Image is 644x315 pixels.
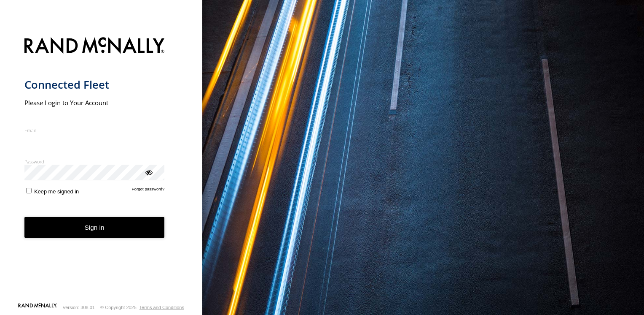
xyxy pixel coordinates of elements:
[24,35,165,57] img: Rand McNally
[24,78,165,92] h1: Connected Fleet
[24,98,165,107] h2: Please Login to Your Account
[63,305,95,310] div: Version: 308.01
[34,188,79,195] span: Keep me signed in
[24,127,165,133] label: Email
[140,305,184,310] a: Terms and Conditions
[100,305,184,310] div: © Copyright 2025 -
[24,158,165,165] label: Password
[144,168,153,176] div: ViewPassword
[24,32,178,302] form: main
[18,303,57,312] a: Visit our Website
[26,188,32,193] input: Keep me signed in
[132,187,165,195] a: Forgot password?
[24,217,165,238] button: Sign in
